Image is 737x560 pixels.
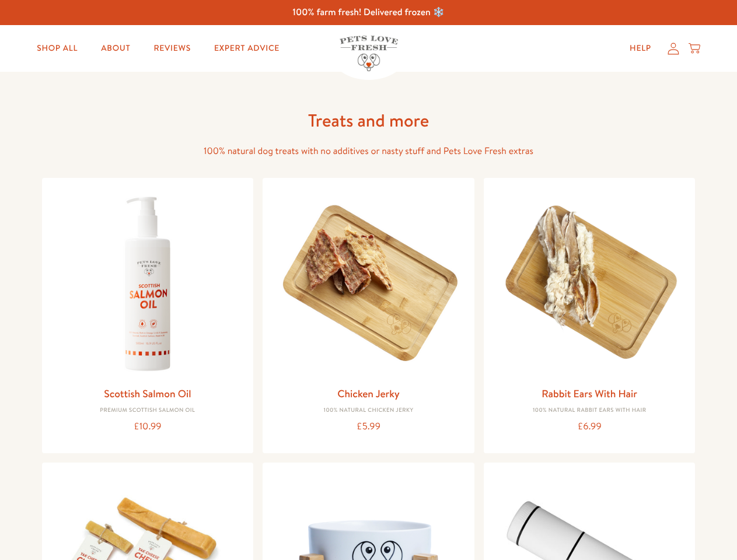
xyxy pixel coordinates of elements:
div: 100% Natural Rabbit Ears with hair [493,407,686,414]
img: Scottish Salmon Oil [51,187,244,380]
a: Chicken Jerky [337,386,400,401]
div: Premium Scottish Salmon Oil [51,407,244,414]
span: 100% natural dog treats with no additives or nasty stuff and Pets Love Fresh extras [204,145,533,157]
div: £5.99 [272,419,465,435]
img: Rabbit Ears With Hair [493,187,686,380]
h1: Treats and more [182,109,556,132]
img: Pets Love Fresh [340,36,398,71]
a: Rabbit Ears With Hair [542,386,637,401]
img: Chicken Jerky [272,187,465,380]
a: Expert Advice [205,37,289,60]
div: £10.99 [51,419,244,435]
a: Reviews [144,37,200,60]
a: Help [620,37,661,60]
a: Scottish Salmon Oil [104,386,191,401]
a: About [92,37,139,60]
a: Shop All [27,37,87,60]
div: 100% Natural Chicken Jerky [272,407,465,414]
div: £6.99 [493,419,686,435]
